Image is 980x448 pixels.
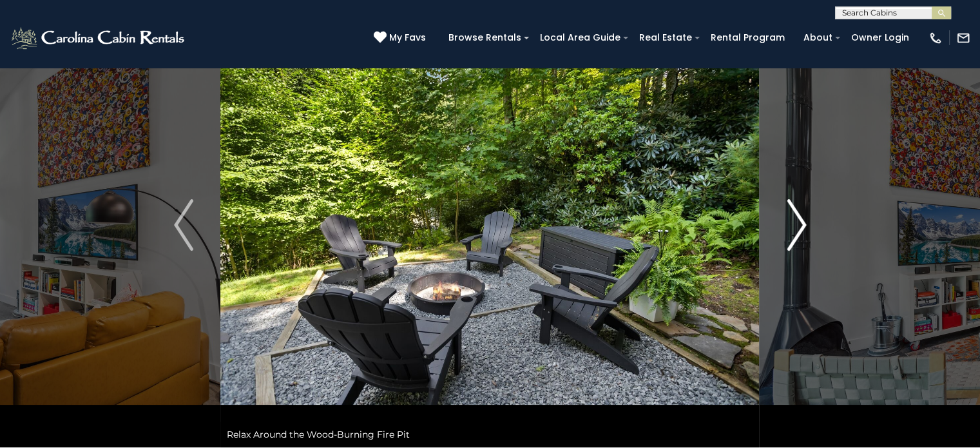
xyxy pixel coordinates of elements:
[704,28,791,48] a: Rental Program
[442,28,528,48] a: Browse Rentals
[174,199,193,251] img: arrow
[220,422,759,447] div: Relax Around the Wood-Burning Fire Pit
[10,25,188,51] img: White-1-2.png
[760,3,834,447] button: Next
[533,28,627,48] a: Local Area Guide
[845,28,916,48] a: Owner Login
[374,31,429,45] a: My Favs
[928,31,943,45] img: phone-regular-white.png
[389,31,426,44] span: My Favs
[787,199,806,251] img: arrow
[956,31,970,45] img: mail-regular-white.png
[633,28,698,48] a: Real Estate
[797,28,839,48] a: About
[147,3,221,447] button: Previous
